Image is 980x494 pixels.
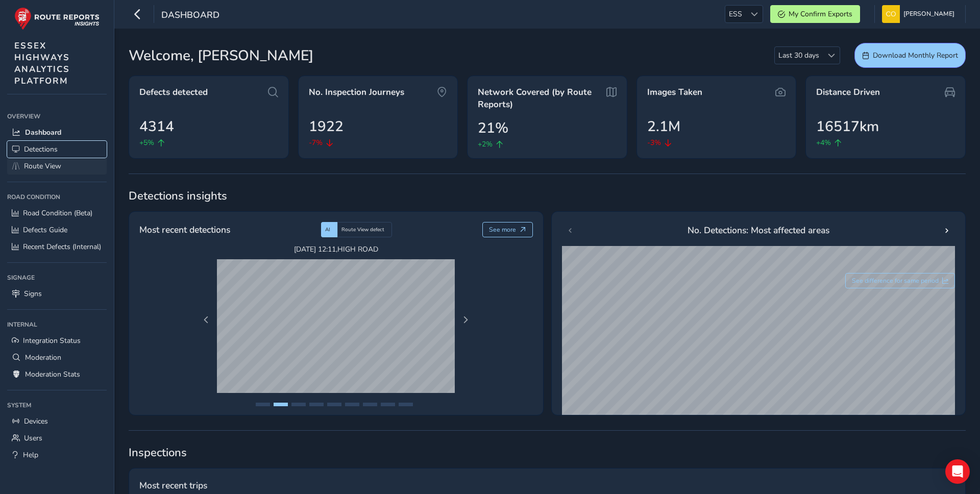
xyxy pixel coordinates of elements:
span: See difference for same period [852,277,939,285]
a: Devices [7,413,107,430]
div: Internal [7,317,107,332]
button: [PERSON_NAME] [882,5,958,23]
div: Road Condition [7,189,107,205]
span: Integration Status [23,336,81,345]
button: Page 1 [256,403,270,406]
span: Users [24,433,42,443]
span: [PERSON_NAME] [903,5,954,23]
a: Moderation [7,349,107,366]
span: Distance Driven [816,86,880,98]
a: Moderation Stats [7,366,107,383]
span: -7% [309,137,323,148]
span: +4% [816,137,831,148]
button: My Confirm Exports [770,5,860,23]
a: Users [7,430,107,447]
a: Dashboard [7,124,107,141]
span: ESSEX HIGHWAYS ANALYTICS PLATFORM [14,40,70,87]
div: System [7,398,107,413]
span: 1922 [309,116,344,137]
div: Open Intercom Messenger [945,459,970,484]
button: Previous Page [199,313,213,327]
button: Page 7 [363,403,377,406]
button: Page 4 [309,403,324,406]
span: Images Taken [647,86,702,98]
span: Dashboard [161,9,219,23]
span: [DATE] 12:11 , HIGH ROAD [217,244,455,254]
span: No. Detections: Most affected areas [688,224,829,237]
span: Moderation [25,353,61,362]
span: Last 30 days [775,47,823,64]
span: Defects Guide [23,225,67,235]
div: Route View defect [337,222,392,237]
span: See more [489,226,516,234]
a: Signs [7,285,107,302]
span: Road Condition (Beta) [23,208,92,218]
span: +5% [139,137,154,148]
a: Detections [7,141,107,158]
span: Signs [24,289,42,299]
a: Recent Defects (Internal) [7,238,107,255]
span: -3% [647,137,661,148]
span: Help [23,450,38,460]
span: 2.1M [647,116,680,137]
span: Dashboard [25,128,61,137]
span: Defects detected [139,86,208,98]
span: No. Inspection Journeys [309,86,404,98]
a: Defects Guide [7,221,107,238]
span: 4314 [139,116,174,137]
button: Page 5 [327,403,341,406]
span: Devices [24,416,48,426]
span: Download Monthly Report [873,51,958,60]
div: AI [321,222,337,237]
img: rr logo [14,7,100,30]
button: Next Page [458,313,473,327]
span: 16517km [816,116,879,137]
span: Welcome, [PERSON_NAME] [129,45,313,66]
span: Route View [24,161,61,171]
span: Detections [24,144,58,154]
div: Signage [7,270,107,285]
button: Download Monthly Report [854,43,966,68]
span: Inspections [129,445,966,460]
span: Network Covered (by Route Reports) [478,86,602,110]
img: diamond-layout [882,5,900,23]
span: ESS [725,6,746,22]
button: See difference for same period [845,273,955,288]
a: Integration Status [7,332,107,349]
span: Recent Defects (Internal) [23,242,101,252]
span: Most recent trips [139,479,207,492]
span: +2% [478,139,493,150]
button: Page 6 [345,403,359,406]
span: Moderation Stats [25,369,80,379]
span: My Confirm Exports [789,9,852,19]
button: Page 3 [291,403,306,406]
button: Page 9 [399,403,413,406]
a: Road Condition (Beta) [7,205,107,221]
a: Help [7,447,107,463]
span: Most recent detections [139,223,230,236]
span: Route View defect [341,226,384,233]
span: AI [325,226,330,233]
div: Overview [7,109,107,124]
button: Page 2 [274,403,288,406]
button: Page 8 [381,403,395,406]
a: Route View [7,158,107,175]
span: 21% [478,117,508,139]
span: Detections insights [129,188,966,204]
button: See more [482,222,533,237]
